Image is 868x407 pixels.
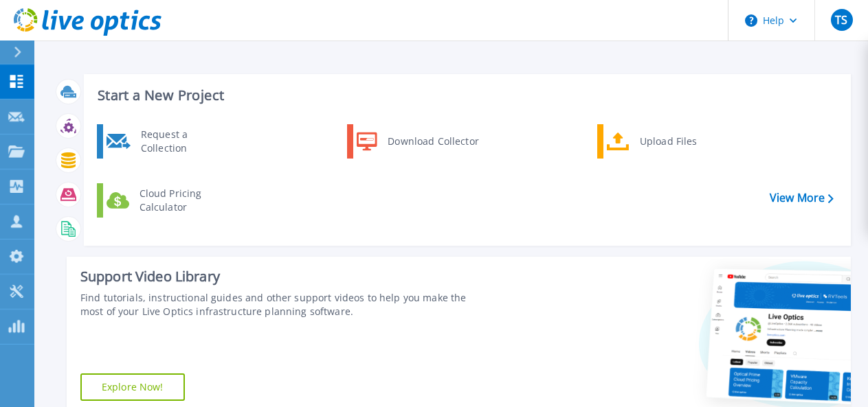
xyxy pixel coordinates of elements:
a: Request a Collection [97,124,238,159]
div: Download Collector [381,128,485,155]
span: TS [835,14,847,25]
div: Cloud Pricing Calculator [133,187,234,214]
div: Find tutorials, instructional guides and other support videos to help you make the most of your L... [80,291,488,318]
a: Cloud Pricing Calculator [97,183,238,218]
a: View More [770,191,834,205]
div: Support Video Library [80,268,488,286]
div: Request a Collection [134,128,234,155]
a: Download Collector [347,124,488,159]
a: Upload Files [597,124,738,159]
h3: Start a New Project [98,88,833,103]
a: Explore Now! [80,373,185,401]
div: Upload Files [633,128,735,155]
